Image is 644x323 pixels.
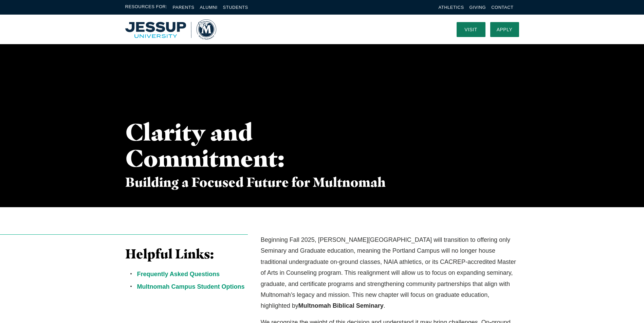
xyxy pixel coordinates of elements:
[125,119,282,171] h1: Clarity and Commitment:
[223,5,248,10] a: Students
[137,271,220,277] a: Frequently Asked Questions
[298,302,384,309] strong: Multnomah Biblical Seminary
[470,5,486,10] a: Giving
[439,5,464,10] a: Athletics
[200,5,217,10] a: Alumni
[491,5,513,10] a: Contact
[125,19,216,40] img: Multnomah University Logo
[261,234,519,311] p: Beginning Fall 2025, [PERSON_NAME][GEOGRAPHIC_DATA] will transition to offering only Seminary and...
[125,246,248,262] h3: Helpful Links:
[125,3,167,11] span: Resources For:
[125,19,216,40] a: Home
[137,283,245,290] a: Multnomah Campus Student Options
[490,22,519,37] a: Apply
[125,175,388,190] h3: Building a Focused Future for Multnomah
[173,5,195,10] a: Parents
[457,22,485,37] a: Visit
